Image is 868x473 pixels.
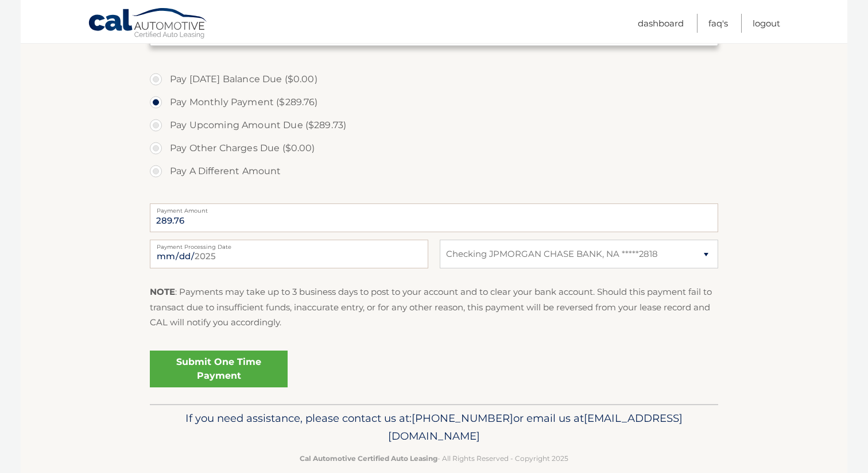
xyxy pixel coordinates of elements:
p: - All Rights Reserved - Copyright 2025 [157,452,711,464]
label: Payment Processing Date [150,240,428,249]
label: Pay [DATE] Balance Due ($0.00) [150,68,718,91]
a: Dashboard [638,14,684,33]
label: Pay A Different Amount [150,160,718,183]
p: If you need assistance, please contact us at: or email us at [157,409,711,446]
a: Cal Automotive [88,7,208,41]
label: Pay Monthly Payment ($289.76) [150,91,718,114]
p: : Payments may take up to 3 business days to post to your account and to clear your bank account.... [150,284,718,330]
strong: NOTE [150,286,175,297]
strong: Cal Automotive Certified Auto Leasing [300,454,437,463]
label: Pay Other Charges Due ($0.00) [150,137,718,160]
label: Pay Upcoming Amount Due ($289.73) [150,114,718,137]
a: Logout [753,14,780,33]
input: Payment Amount [150,203,718,232]
span: [PHONE_NUMBER] [412,412,513,425]
a: Submit One Time Payment [150,351,288,387]
a: FAQ's [708,14,728,33]
input: Payment Date [150,240,428,268]
label: Payment Amount [150,203,718,213]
